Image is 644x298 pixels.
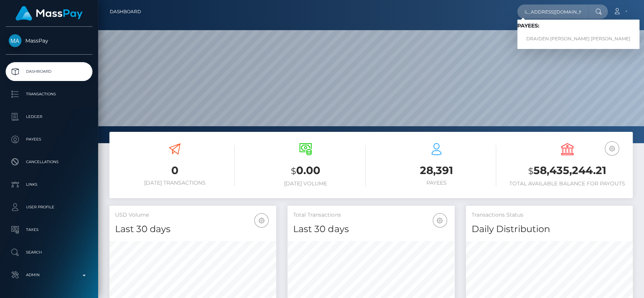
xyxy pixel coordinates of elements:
h3: 28,391 [377,163,496,178]
h6: [DATE] Transactions [115,180,235,186]
span: MassPay [6,37,92,44]
h5: Total Transactions [293,211,449,219]
img: MassPay Logo [15,6,83,21]
img: MassPay [9,34,22,47]
h5: USD Volume [115,211,271,219]
h5: Transactions Status [472,211,627,219]
h3: 0.00 [246,163,366,179]
a: Taxes [6,220,92,239]
p: Links [9,179,89,190]
small: $ [291,166,296,176]
a: Dashboard [6,62,92,81]
a: Payees [6,130,92,149]
a: Transactions [6,85,92,104]
h6: Payees: [517,23,639,29]
a: Admin [6,266,92,284]
small: $ [528,166,533,176]
p: Dashboard [9,66,89,77]
a: Cancellations [6,153,92,171]
a: User Profile [6,198,92,217]
h4: Last 30 days [293,223,449,236]
p: Search [9,247,89,258]
p: Admin [9,269,89,281]
h4: Daily Distribution [472,223,627,236]
input: Search... [517,5,588,19]
h6: [DATE] Volume [246,180,366,187]
p: Cancellations [9,156,89,168]
p: Transactions [9,89,89,100]
p: Ledger [9,111,89,122]
p: Payees [9,134,89,145]
h4: Last 30 days [115,223,271,236]
a: Links [6,175,92,194]
a: Search [6,243,92,262]
h6: Total Available Balance for Payouts [507,180,627,187]
p: User Profile [9,202,89,213]
a: DRAIDEN [PERSON_NAME] [PERSON_NAME] [517,32,639,46]
h3: 0 [115,163,235,178]
h3: 58,435,244.21 [507,163,627,179]
a: Dashboard [110,4,141,20]
p: Taxes [9,224,89,235]
a: Ledger [6,107,92,126]
h6: Payees [377,180,496,186]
